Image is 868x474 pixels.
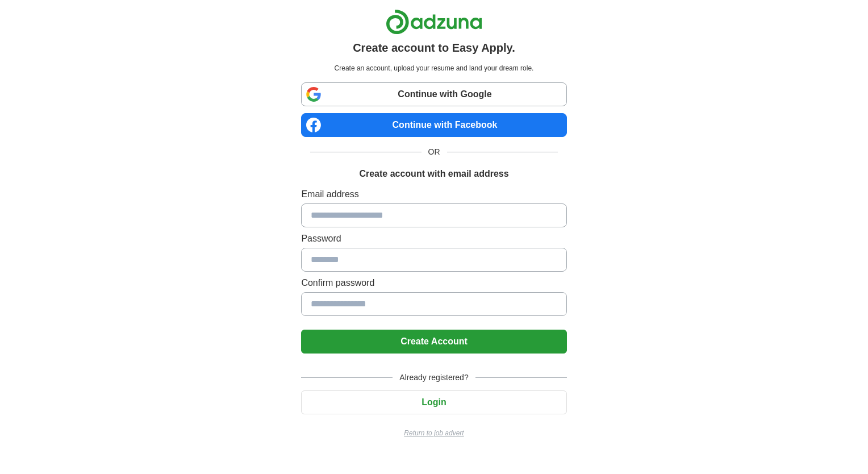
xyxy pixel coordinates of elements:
button: Login [301,390,566,414]
button: Create Account [301,330,566,354]
span: OR [422,146,447,158]
a: Continue with Google [301,82,566,106]
label: Confirm password [301,276,566,290]
a: Login [301,397,566,407]
a: Return to job advert [301,428,566,438]
img: Adzuna logo [386,9,482,35]
span: Already registered? [393,372,475,384]
h1: Create account with email address [359,167,508,181]
a: Continue with Facebook [301,113,566,137]
label: Email address [301,188,566,201]
h1: Create account to Easy Apply. [353,39,515,56]
label: Password [301,232,566,246]
p: Create an account, upload your resume and land your dream role. [303,63,564,73]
